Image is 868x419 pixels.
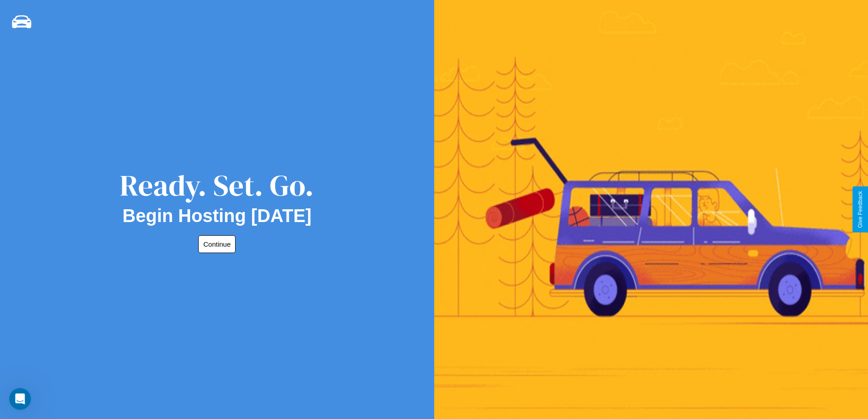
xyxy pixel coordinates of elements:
div: Ready. Set. Go. [120,165,314,206]
button: Continue [198,235,236,253]
iframe: Intercom live chat [9,388,31,410]
div: Give Feedback [857,191,863,228]
h2: Begin Hosting [DATE] [123,206,312,226]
